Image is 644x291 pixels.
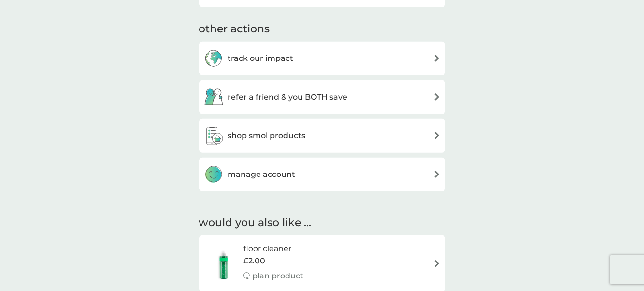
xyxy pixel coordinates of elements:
[433,132,441,139] img: arrow right
[433,171,441,178] img: arrow right
[243,243,303,255] h6: floor cleaner
[228,130,306,142] h3: shop smol products
[228,91,348,103] h3: refer a friend & you BOTH save
[433,260,441,267] img: arrow right
[204,247,243,280] img: floor cleaner
[252,270,303,282] p: plan product
[199,216,445,231] h2: would you also like ...
[243,255,265,267] span: £2.00
[433,55,441,62] img: arrow right
[228,168,296,181] h3: manage account
[433,93,441,101] img: arrow right
[228,52,294,65] h3: track our impact
[199,22,270,37] h3: other actions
